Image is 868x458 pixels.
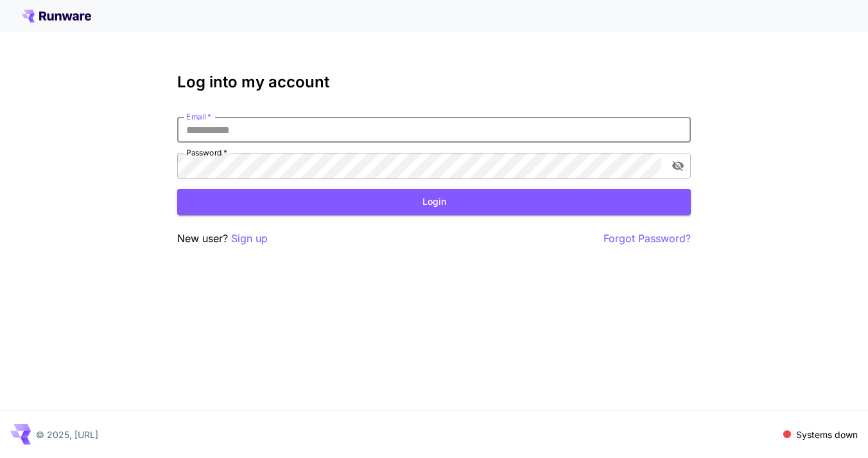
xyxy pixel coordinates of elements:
h3: Log into my account [177,73,691,91]
label: Email [186,111,211,122]
p: Systems down [796,428,858,441]
p: New user? [177,231,268,247]
button: toggle password visibility [666,154,690,177]
button: Login [177,189,691,215]
button: Sign up [231,231,268,247]
button: Forgot Password? [603,231,691,247]
label: Password [186,147,227,158]
p: © 2025, [URL] [36,428,98,441]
